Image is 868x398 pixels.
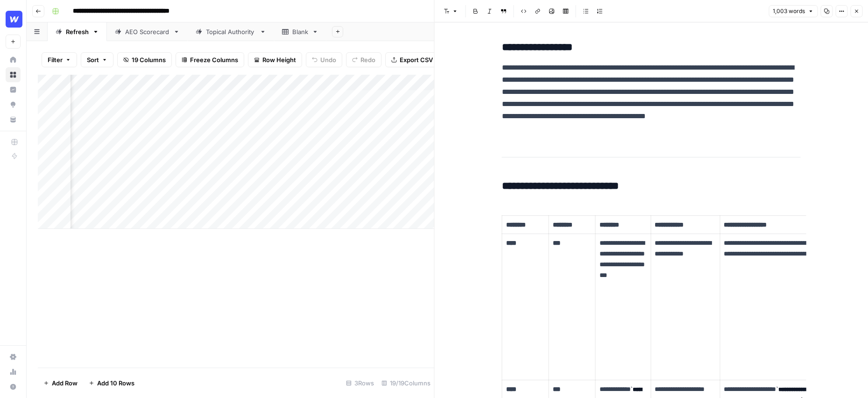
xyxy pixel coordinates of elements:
[346,52,381,67] button: Redo
[6,82,21,97] a: Insights
[6,379,21,394] button: Help + Support
[48,22,107,41] a: Refresh
[48,55,63,64] span: Filter
[206,27,256,36] div: Topical Authority
[97,378,134,388] span: Add 10 Rows
[320,55,336,64] span: Undo
[773,7,805,15] span: 1,003 words
[87,55,99,64] span: Sort
[360,55,375,64] span: Redo
[248,52,302,67] button: Row Height
[274,22,326,41] a: Blank
[378,376,434,391] div: 19/19 Columns
[342,376,378,391] div: 3 Rows
[190,55,238,64] span: Freeze Columns
[6,97,21,112] a: Opportunities
[6,52,21,67] a: Home
[132,55,166,64] span: 19 Columns
[107,22,188,41] a: AEO Scorecard
[385,52,439,67] button: Export CSV
[52,378,78,388] span: Add Row
[400,55,433,64] span: Export CSV
[6,364,21,379] a: Usage
[176,52,244,67] button: Freeze Columns
[188,22,274,41] a: Topical Authority
[769,5,818,17] button: 1,003 words
[125,27,169,36] div: AEO Scorecard
[83,376,140,391] button: Add 10 Rows
[292,27,308,36] div: Blank
[117,52,172,67] button: 19 Columns
[6,7,21,31] button: Workspace: Webflow
[6,112,21,127] a: Your Data
[6,11,22,28] img: Webflow Logo
[42,52,77,67] button: Filter
[81,52,113,67] button: Sort
[6,349,21,364] a: Settings
[306,52,342,67] button: Undo
[38,376,83,391] button: Add Row
[66,27,89,36] div: Refresh
[6,67,21,82] a: Browse
[262,55,296,64] span: Row Height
